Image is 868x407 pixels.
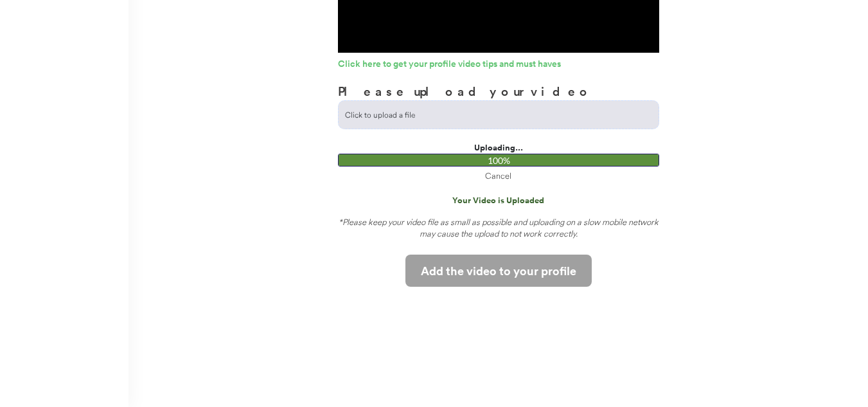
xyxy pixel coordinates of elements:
div: Your Video is Uploaded [338,195,659,206]
a: Click here to get your profile video tips and must haves [338,59,659,72]
div: *Please keep your video file as small as possible and uploading on a slow mobile network may caus... [338,216,659,245]
div: Uploading... [338,142,659,154]
h3: Please upload your video [338,82,592,100]
button: Add the video to your profile [405,255,592,287]
div: 100% [341,154,657,167]
div: Cancel [338,170,659,181]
